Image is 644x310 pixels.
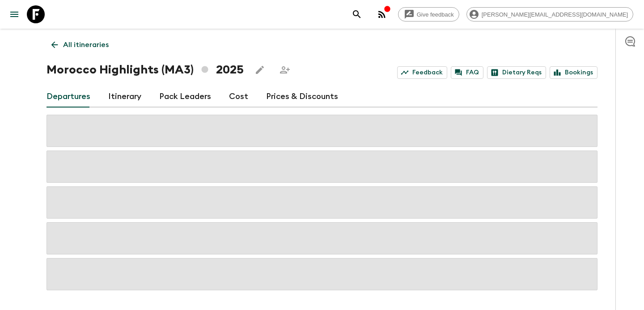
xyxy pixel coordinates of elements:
[412,11,459,18] span: Give feedback
[477,11,633,18] span: [PERSON_NAME][EMAIL_ADDRESS][DOMAIN_NAME]
[487,66,546,79] a: Dietary Reqs
[47,86,90,108] a: Departures
[159,86,211,108] a: Pack Leaders
[276,61,294,79] span: Share this itinerary
[397,66,447,79] a: Feedback
[5,5,23,23] button: menu
[47,36,114,54] a: All itineraries
[108,86,141,108] a: Itinerary
[63,39,109,50] p: All itineraries
[47,61,244,79] h1: Morocco Highlights (MA3) 2025
[550,66,597,79] a: Bookings
[251,61,269,79] button: Edit this itinerary
[466,7,633,22] div: [PERSON_NAME][EMAIL_ADDRESS][DOMAIN_NAME]
[398,7,459,22] a: Give feedback
[229,86,248,108] a: Cost
[266,86,338,108] a: Prices & Discounts
[348,5,366,23] button: search adventures
[451,66,483,79] a: FAQ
